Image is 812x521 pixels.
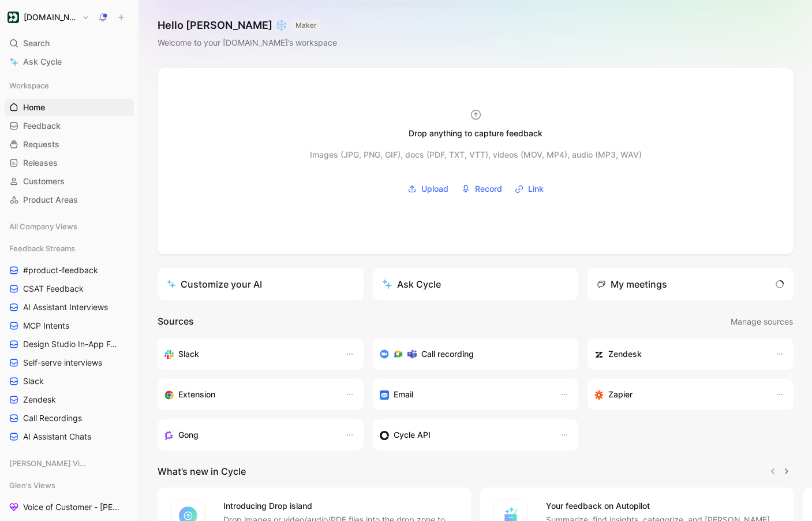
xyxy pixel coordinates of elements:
[23,36,50,50] span: Search
[5,154,134,172] a: Releases
[223,499,457,513] h4: Introducing Drop island
[594,347,764,361] div: Sync customers and create docs
[167,277,262,291] div: Customize your AI
[597,277,667,291] div: My meetings
[5,35,134,52] div: Search
[158,36,337,50] div: Welcome to your [DOMAIN_NAME]’s workspace
[23,139,59,150] span: Requests
[5,317,134,334] a: MCP Intents
[380,388,549,401] div: Forward emails to your feedback inbox
[5,299,134,316] a: AI Assistant Interviews
[373,268,579,300] button: Ask Cycle
[23,194,78,206] span: Product Areas
[310,148,642,162] div: Images (JPG, PNG, GIF), docs (PDF, TXT, VTT), videos (MOV, MP4), audio (MP3, WAV)
[23,338,120,350] span: Design Studio In-App Feedback
[164,428,334,442] div: Capture feedback from your incoming calls
[178,388,215,401] h3: Extension
[23,357,102,369] span: Self-serve interviews
[292,20,320,31] button: MAKER
[608,388,633,401] h3: Zapier
[5,136,134,153] a: Requests
[178,347,199,361] h3: Slack
[403,180,452,198] button: Upload
[380,428,549,442] div: Sync customers & send feedback from custom sources. Get inspired by our favorite use case
[158,18,337,32] h1: Hello [PERSON_NAME] ❄️
[5,262,134,279] a: #product-feedback
[511,180,548,198] button: Link
[23,120,61,132] span: Feedback
[9,221,77,232] span: All Company Views
[23,394,56,405] span: Zendesk
[5,455,134,472] div: [PERSON_NAME] Views
[5,280,134,297] a: CSAT Feedback
[23,501,121,513] span: Voice of Customer - [PERSON_NAME]
[164,347,334,361] div: Sync your customers, send feedback and get updates in Slack
[5,173,134,190] a: Customers
[5,391,134,408] a: Zendesk
[594,388,764,401] div: Capture feedback from thousands of sources with Zapier (survey results, recordings, sheets, etc).
[23,375,44,387] span: Slack
[23,102,45,113] span: Home
[23,265,98,276] span: #product-feedback
[528,182,544,196] span: Link
[5,53,134,70] a: Ask Cycle
[158,464,246,478] h2: What’s new in Cycle
[158,314,194,329] h2: Sources
[5,218,134,239] div: All Company Views
[5,477,134,494] div: Glen's Views
[9,243,75,254] span: Feedback Streams
[5,410,134,427] a: Call Recordings
[5,99,134,116] a: Home
[5,77,134,94] div: Workspace
[5,240,134,257] div: Feedback Streams
[5,218,134,235] div: All Company Views
[421,347,474,361] h3: Call recording
[5,9,92,25] button: Customer.io[DOMAIN_NAME]
[5,240,134,445] div: Feedback Streams#product-feedbackCSAT FeedbackAI Assistant InterviewsMCP IntentsDesign Studio In-...
[23,412,82,424] span: Call Recordings
[23,157,58,169] span: Releases
[164,388,334,401] div: Capture feedback from anywhere on the web
[5,191,134,209] a: Product Areas
[409,126,542,140] div: Drop anything to capture feedback
[8,12,19,23] img: Customer.io
[5,373,134,390] a: Slack
[421,182,448,196] span: Upload
[475,182,502,196] span: Record
[5,455,134,475] div: [PERSON_NAME] Views
[23,302,108,313] span: AI Assistant Interviews
[23,320,69,332] span: MCP Intents
[5,354,134,371] a: Self-serve interviews
[394,388,413,401] h3: Email
[9,80,49,91] span: Workspace
[23,176,65,187] span: Customers
[731,315,793,329] span: Manage sources
[23,55,62,69] span: Ask Cycle
[380,347,563,361] div: Record & transcribe meetings from Zoom, Meet & Teams.
[730,314,794,329] button: Manage sources
[382,277,441,291] div: Ask Cycle
[24,12,77,23] h1: [DOMAIN_NAME]
[178,428,199,442] h3: Gong
[546,499,780,513] h4: Your feedback on Autopilot
[23,431,91,442] span: AI Assistant Chats
[5,336,134,353] a: Design Studio In-App Feedback
[5,117,134,135] a: Feedback
[5,428,134,445] a: AI Assistant Chats
[394,428,431,442] h3: Cycle API
[608,347,642,361] h3: Zendesk
[158,268,364,300] a: Customize your AI
[9,479,55,491] span: Glen's Views
[457,180,506,198] button: Record
[23,283,84,295] span: CSAT Feedback
[9,457,88,469] span: [PERSON_NAME] Views
[5,498,134,516] a: Voice of Customer - [PERSON_NAME]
